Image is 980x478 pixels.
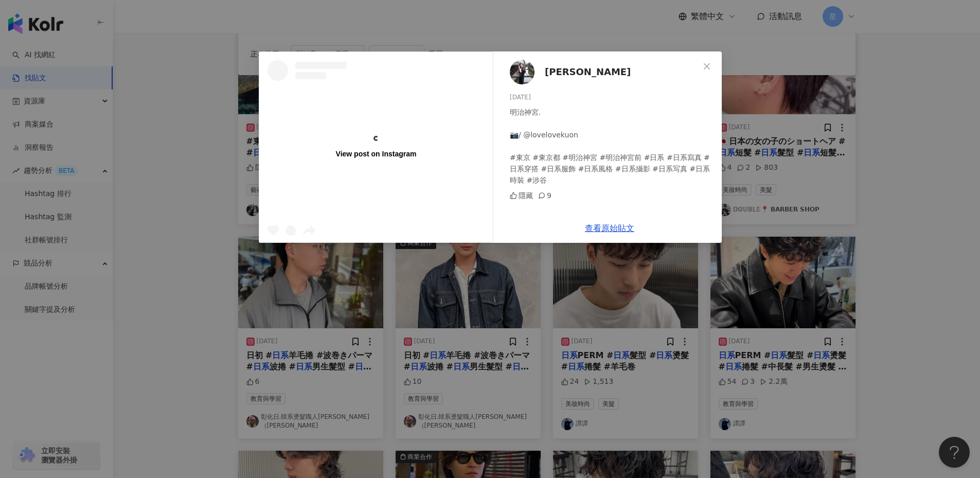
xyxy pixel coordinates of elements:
[703,62,711,70] span: close
[510,60,534,84] img: KOL Avatar
[510,60,699,84] a: KOL Avatar[PERSON_NAME]
[697,56,717,77] button: Close
[510,190,533,201] div: 隱藏
[510,107,714,186] div: 明治神宮. 📷/ @lovelovekuon #東京 #東京都 #明治神宮 #明治神宮前 #日系 #日系寫真 #日系穿搭 #日系服飾 #日系風格 #日系攝影 #日系写真 #日系時裝 #涉谷
[545,65,631,79] span: [PERSON_NAME]
[335,149,416,158] div: View post on Instagram
[538,190,551,201] div: 9
[510,93,714,102] div: [DATE]
[585,223,634,233] a: 查看原始貼文
[259,52,493,242] a: View post on Instagram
